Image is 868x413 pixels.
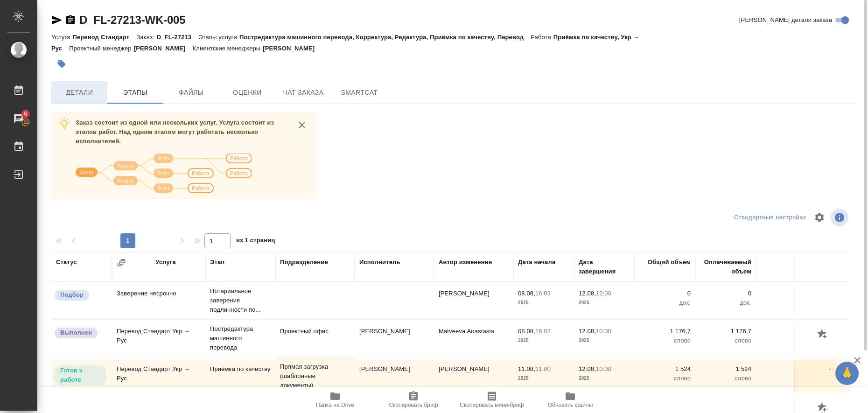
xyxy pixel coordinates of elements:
p: 12:00 [596,290,611,297]
td: Заверение несрочно [112,284,205,317]
span: Настроить таблицу [808,206,831,229]
p: док. [639,298,691,308]
p: 0 [639,289,691,298]
span: Файлы [169,87,214,98]
div: Дата начала [518,258,555,267]
p: 2025 [579,374,630,383]
button: 🙏 [835,362,859,385]
td: Перевод Стандарт Укр → Рус [112,322,205,355]
p: док. [700,298,751,308]
span: 🙏 [839,364,855,383]
span: 6 [18,109,33,119]
p: 12.08, [579,365,596,372]
p: Услуга [51,34,72,41]
button: Скопировать мини-бриф [453,387,531,413]
td: [PERSON_NAME] [355,360,434,392]
p: 2025 [518,298,569,308]
div: Подразделение [280,258,328,267]
td: Прямая загрузка (шаблонные документы) [275,357,355,395]
span: Оценки [225,87,270,98]
button: Скопировать бриф [374,387,453,413]
button: Добавить тэг [51,54,72,74]
span: Этапы [113,87,158,98]
p: слово [700,374,751,383]
p: Готов к работе [60,366,101,385]
a: D_FL-27213-WK-005 [79,14,185,26]
p: 0 [700,289,751,298]
a: 6 [2,107,35,130]
p: 2025 [518,336,569,345]
p: Постредактура машинного перевода [210,324,271,352]
span: Заказ состоит из одной или нескольких услуг. Услуга состоит из этапов работ. Над одним этапом мог... [76,119,274,145]
p: 1 524 [700,364,751,374]
div: Оплачиваемый объем [700,258,751,276]
div: Исполнитель [359,258,400,267]
span: Посмотреть информацию [831,209,850,226]
p: Постредактура машинного перевода, Корректура, Редактура, Приёмка по качеству, Перевод [239,34,531,41]
td: [PERSON_NAME] [355,322,434,355]
span: [PERSON_NAME] детали заказа [739,15,832,25]
span: Обновить файлы [548,402,593,408]
span: Чат заказа [281,87,326,98]
button: Папка на Drive [296,387,374,413]
p: Проектный менеджер [69,45,133,52]
button: Добавить оценку [815,327,831,343]
div: Общий объем [648,258,691,267]
div: Статус [56,258,77,267]
span: Скопировать мини-бриф [460,402,524,408]
p: слово [639,374,691,383]
p: 16:02 [535,328,551,335]
p: [PERSON_NAME] [134,45,193,52]
p: Заказ: [136,34,156,41]
div: Этап [210,258,224,267]
p: слово [639,336,691,345]
p: 12.08, [579,290,596,297]
p: слово [700,336,751,345]
span: SmartCat [337,87,382,98]
p: 11:00 [535,365,551,372]
p: 16:03 [535,290,551,297]
span: Детали [57,87,102,98]
p: 1 176,7 [639,327,691,336]
p: Этапы услуги [198,34,239,41]
p: 1 176,7 [700,327,751,336]
div: Дата завершения [579,258,630,276]
p: Подбор [60,290,84,300]
p: Работа [531,34,553,41]
p: 08.08, [518,290,535,297]
p: 12.08, [579,328,596,335]
p: Выполнен [60,328,92,337]
div: Автор изменения [439,258,492,267]
p: Клиентские менеджеры [193,45,263,52]
p: 1 524 [639,364,691,374]
p: 08.08, [518,328,535,335]
p: 10:00 [596,328,611,335]
td: [PERSON_NAME] [434,360,513,392]
p: 10:00 [596,365,611,372]
span: Папка на Drive [316,402,354,408]
p: 2025 [579,298,630,308]
p: 2025 [579,336,630,345]
td: Matveeva Anastasia [434,322,513,355]
span: Скопировать бриф [389,402,438,408]
p: Нотариальное заверение подлинности по... [210,287,271,315]
p: Приёмка по качеству [210,364,271,374]
span: из 1 страниц [236,235,275,248]
p: [PERSON_NAME] [263,45,322,52]
div: Услуга [155,258,175,267]
button: Скопировать ссылку для ЯМессенджера [51,14,63,26]
p: 11.08, [518,365,535,372]
button: close [295,118,309,132]
button: Сгруппировать [117,258,126,267]
td: Перевод Стандарт Укр → Рус [112,360,205,392]
p: 2025 [518,374,569,383]
button: Скопировать ссылку [65,14,76,26]
p: D_FL-27213 [157,34,198,41]
button: Обновить файлы [531,387,609,413]
div: split button [732,210,808,225]
td: [PERSON_NAME] [434,284,513,317]
p: Перевод Стандарт [72,34,136,41]
td: Проектный офис [275,322,355,355]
